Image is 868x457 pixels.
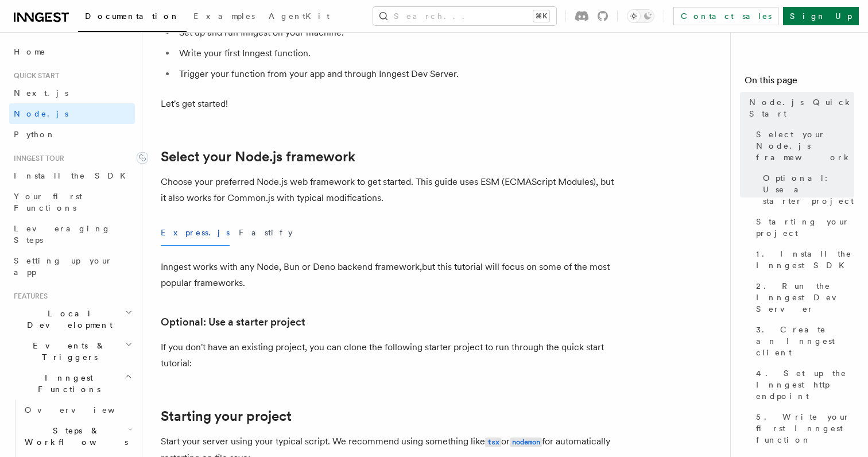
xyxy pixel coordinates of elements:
[756,248,854,271] span: 1. Install the Inngest SDK
[756,367,854,402] span: 4. Set up the Inngest http endpoint
[20,400,135,420] a: Overview
[485,437,501,447] code: tsx
[187,3,262,31] a: Examples
[161,149,355,165] a: Select your Node.js framework
[9,250,135,282] a: Setting up your app
[176,66,620,82] li: Trigger your function from your app and through Inngest Dev Server.
[14,109,68,118] span: Node.js
[176,25,620,41] li: Set up and run Inngest on your machine.
[161,408,292,424] a: Starting your project
[9,335,135,367] button: Events & Triggers
[751,276,854,319] a: 2. Run the Inngest Dev Server
[533,10,549,22] kbd: ⌘K
[20,420,135,452] button: Steps & Workflows
[756,411,854,446] span: 5. Write your first Inngest function
[9,154,64,163] span: Inngest tour
[9,41,135,62] a: Home
[14,88,68,98] span: Next.js
[9,83,135,103] a: Next.js
[751,406,854,450] a: 5. Write your first Inngest function
[751,363,854,406] a: 4. Set up the Inngest http endpoint
[161,174,620,206] p: Choose your preferred Node.js web framework to get started. This guide uses ESM (ECMAScript Modul...
[9,165,135,186] a: Install the SDK
[161,259,620,291] p: Inngest works with any Node, Bun or Deno backend framework,but this tutorial will focus on some o...
[9,186,135,218] a: Your first Functions
[485,436,501,447] a: tsx
[673,7,778,25] a: Contact sales
[85,11,180,21] span: Documentation
[749,96,854,119] span: Node.js Quick Start
[78,3,187,32] a: Documentation
[751,319,854,363] a: 3. Create an Inngest client
[751,124,854,168] a: Select your Node.js framework
[9,103,135,124] a: Node.js
[9,308,125,331] span: Local Development
[783,7,859,25] a: Sign Up
[763,172,854,207] span: Optional: Use a starter project
[9,71,59,80] span: Quick start
[9,292,48,301] span: Features
[269,11,330,21] span: AgentKit
[239,220,293,246] button: Fastify
[161,339,620,371] p: If you don't have an existing project, you can clone the following starter project to run through...
[9,372,124,395] span: Inngest Functions
[14,224,111,245] span: Leveraging Steps
[756,129,854,163] span: Select your Node.js framework
[745,92,854,124] a: Node.js Quick Start
[193,11,255,21] span: Examples
[751,243,854,276] a: 1. Install the Inngest SDK
[9,340,125,363] span: Events & Triggers
[14,192,82,212] span: Your first Functions
[20,425,128,448] span: Steps & Workflows
[758,168,854,211] a: Optional: Use a starter project
[510,437,542,447] code: nodemon
[161,220,230,246] button: Express.js
[14,256,113,277] span: Setting up your app
[9,218,135,250] a: Leveraging Steps
[25,405,143,415] span: Overview
[751,211,854,243] a: Starting your project
[745,73,854,92] h4: On this page
[627,9,654,23] button: Toggle dark mode
[756,216,854,239] span: Starting your project
[262,3,336,31] a: AgentKit
[756,324,854,358] span: 3. Create an Inngest client
[9,367,135,400] button: Inngest Functions
[510,436,542,447] a: nodemon
[756,280,854,315] span: 2. Run the Inngest Dev Server
[14,130,56,139] span: Python
[176,45,620,61] li: Write your first Inngest function.
[14,171,133,180] span: Install the SDK
[9,303,135,335] button: Local Development
[14,46,46,57] span: Home
[373,7,556,25] button: Search...⌘K
[9,124,135,145] a: Python
[161,96,620,112] p: Let's get started!
[161,314,305,330] a: Optional: Use a starter project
